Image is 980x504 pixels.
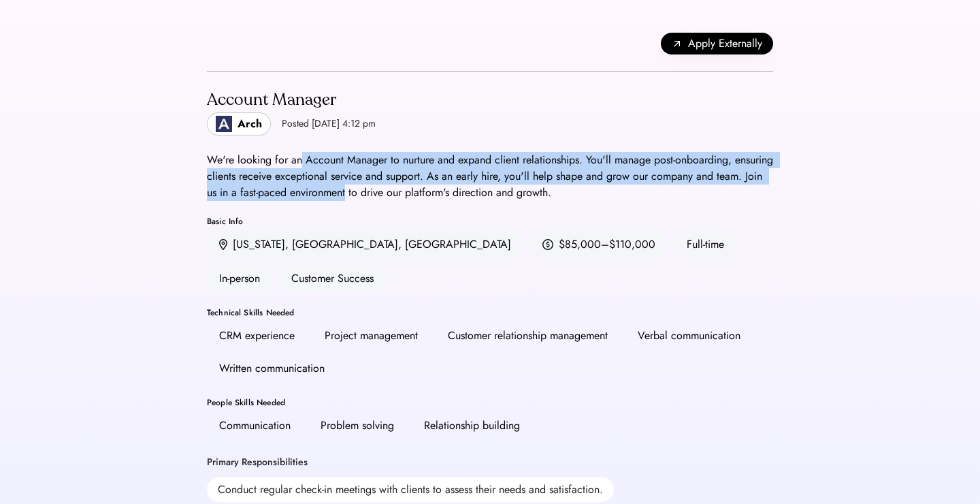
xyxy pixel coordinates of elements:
img: location.svg [219,239,227,251]
div: Conduct regular check-in meetings with clients to assess their needs and satisfaction. [207,477,614,502]
div: CRM experience [219,328,295,344]
div: Arch [238,116,262,132]
div: Verbal communication [638,328,740,344]
div: We're looking for an Account Manager to nurture and expand client relationships. You'll manage po... [207,152,773,201]
div: [US_STATE], [GEOGRAPHIC_DATA], [GEOGRAPHIC_DATA] [233,236,511,253]
div: $85,000–$110,000 [559,236,655,253]
div: In-person [207,265,272,292]
button: Apply Externally [661,33,773,54]
div: Customer relationship management [448,328,608,344]
div: Problem solving [321,418,394,434]
div: Posted [DATE] 4:12 pm [282,117,376,131]
div: Account Manager [207,89,376,111]
div: Customer Success [279,265,386,292]
img: money.svg [542,238,553,251]
div: Project management [325,328,418,344]
div: Relationship building [424,418,520,434]
div: Basic Info [207,217,773,225]
img: Logo_Blue_1.png [216,116,232,132]
div: Full-time [674,231,736,258]
div: People Skills Needed [207,398,773,407]
div: Primary Responsibilities [207,456,308,469]
span: Apply Externally [688,35,762,52]
div: Technical Skills Needed [207,309,773,317]
div: Communication [219,418,291,434]
div: Written communication [219,360,325,377]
